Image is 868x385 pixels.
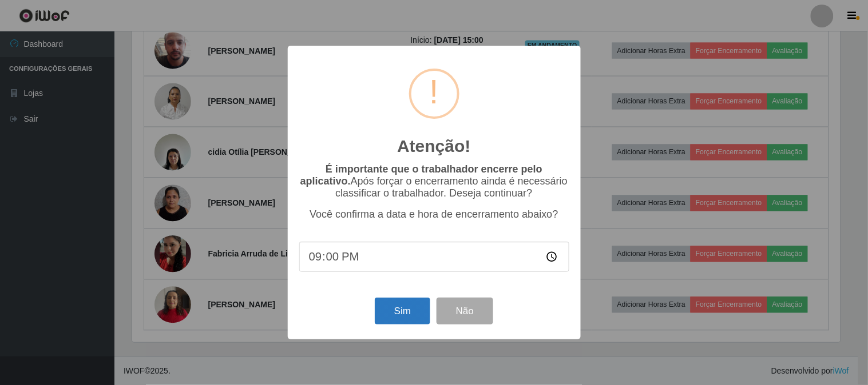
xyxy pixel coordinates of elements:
[299,208,569,220] p: Você confirma a data e hora de encerramento abaixo?
[300,163,542,187] b: É importante que o trabalhador encerre pelo aplicativo.
[397,136,470,157] h2: Atenção!
[299,163,569,199] p: Após forçar o encerramento ainda é necessário classificar o trabalhador. Deseja continuar?
[437,298,493,324] button: Não
[375,298,430,324] button: Sim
